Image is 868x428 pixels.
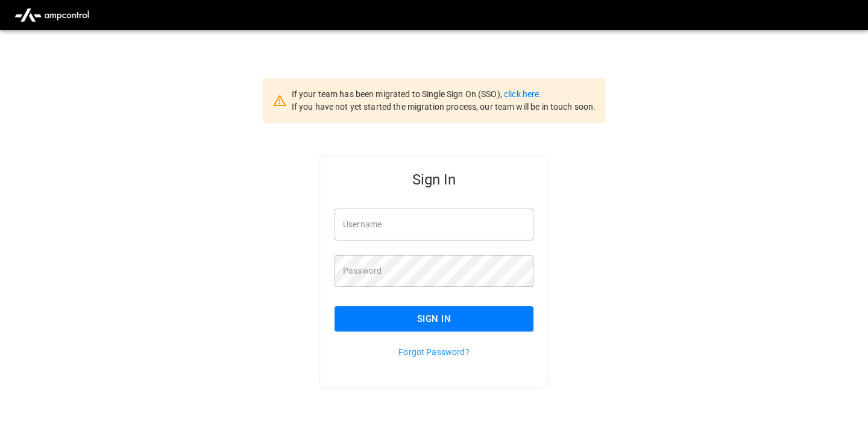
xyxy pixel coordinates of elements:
[335,306,533,332] button: Sign In
[504,89,541,99] a: click here.
[292,89,504,99] span: If your team has been migrated to Single Sign On (SSO),
[335,170,533,189] h5: Sign In
[292,102,596,112] span: If you have not yet started the migration process, our team will be in touch soon.
[10,4,94,27] img: ampcontrol.io logo
[335,346,533,358] p: Forgot Password?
